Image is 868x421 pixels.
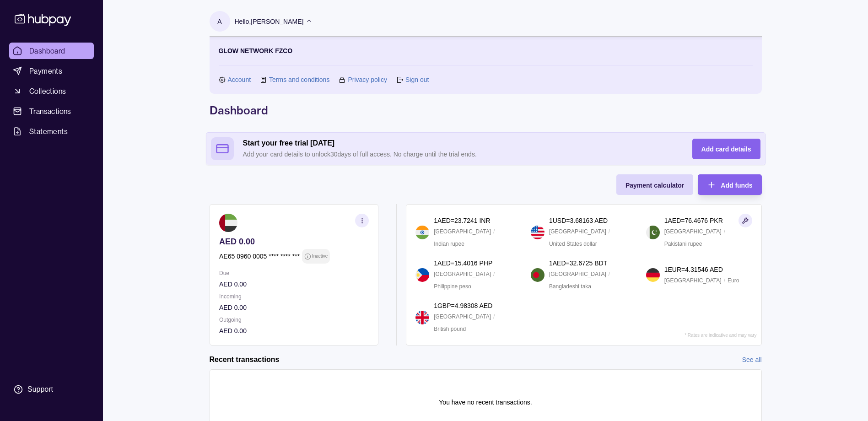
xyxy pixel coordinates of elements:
p: AED 0.00 [219,237,369,247]
p: Due [219,268,369,278]
p: / [609,269,610,279]
p: AED 0.00 [219,279,369,289]
img: ae [219,214,237,232]
a: Terms and conditions [269,75,329,85]
a: Dashboard [9,43,94,59]
p: [GEOGRAPHIC_DATA] [664,227,722,237]
span: Payments [29,65,62,76]
p: / [493,312,495,322]
p: 1 AED = 76.4676 PKR [664,216,723,226]
img: ph [415,268,429,282]
p: 1 USD = 3.68163 AED [549,216,608,226]
p: [GEOGRAPHIC_DATA] [434,227,491,237]
img: us [531,226,545,239]
p: Inactive [312,251,327,261]
p: Philippine peso [434,281,471,291]
a: Payments [9,63,94,79]
a: Privacy policy [348,75,387,85]
a: Sign out [405,75,429,85]
button: Add funds [698,174,761,195]
p: [GEOGRAPHIC_DATA] [434,269,491,279]
p: / [724,275,725,286]
p: 1 AED = 15.4016 PHP [434,258,492,268]
p: / [493,269,495,279]
p: United States dollar [549,239,597,249]
p: [GEOGRAPHIC_DATA] [549,269,606,279]
h1: Dashboard [210,103,762,118]
p: Add your card details to unlock 30 days of full access. No charge until the trial ends. [243,149,674,159]
p: British pound [434,324,466,334]
p: * Rates are indicative and may vary [685,333,756,338]
span: Transactions [29,106,71,117]
img: bd [531,268,545,282]
p: / [493,227,495,237]
p: 1 AED = 23.7241 INR [434,216,490,226]
button: Add card details [692,139,760,159]
p: 1 EUR = 4.31546 AED [664,264,723,275]
p: You have no recent transactions. [439,397,532,407]
p: AED 0.00 [219,302,369,313]
span: Collections [29,86,66,97]
p: Bangladeshi taka [549,281,591,291]
p: [GEOGRAPHIC_DATA] [549,227,606,237]
a: Statements [9,123,94,140]
img: de [646,268,660,282]
span: Dashboard [29,45,65,56]
p: Incoming [219,291,369,302]
span: Add card details [701,146,751,153]
h2: Start your free trial [DATE] [243,138,674,148]
span: Payment calculator [625,182,684,189]
a: Support [9,380,94,399]
p: Indian rupee [434,239,464,249]
p: 1 GBP = 4.98308 AED [434,301,492,311]
img: pk [646,226,660,239]
p: [GEOGRAPHIC_DATA] [664,275,722,286]
span: Add funds [721,182,752,189]
p: Pakistani rupee [664,239,702,249]
span: Statements [29,126,68,137]
h2: Recent transactions [210,355,280,365]
p: / [609,227,610,237]
p: A [217,16,221,27]
p: Hello, [PERSON_NAME] [235,16,304,27]
p: Euro [728,275,739,286]
a: Account [228,75,251,85]
img: gb [415,311,429,324]
a: Collections [9,83,94,99]
button: Payment calculator [616,174,693,195]
p: AED 0.00 [219,326,369,336]
a: See all [742,355,762,365]
img: in [415,226,429,239]
p: / [724,227,725,237]
p: GLOW NETWORK FZCO [219,46,293,56]
p: Outgoing [219,315,369,325]
p: 1 AED = 32.6725 BDT [549,258,607,268]
a: Transactions [9,103,94,119]
div: Support [27,384,53,394]
p: [GEOGRAPHIC_DATA] [434,312,491,322]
